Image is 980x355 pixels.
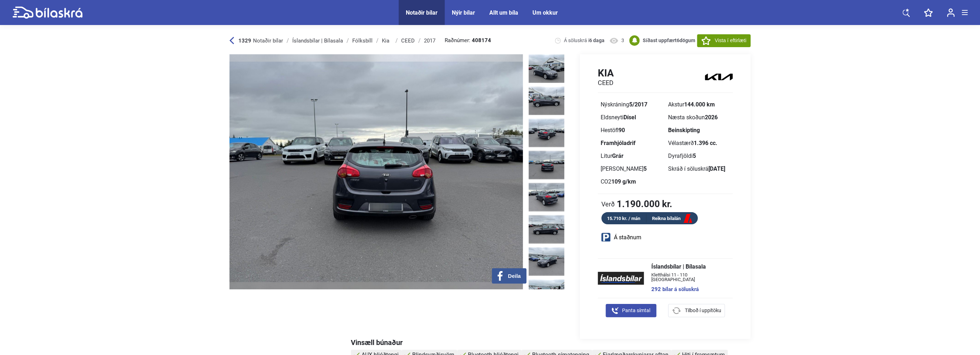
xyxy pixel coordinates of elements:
span: Íslandsbílar | Bílasala [651,264,726,270]
img: 1755537688_6702807025531232565_27837660618913840.jpg [529,119,564,147]
b: Síðast uppfært dögum [643,37,695,43]
div: Íslandsbílar | Bílasala [292,38,343,44]
div: Akstur [668,102,730,107]
div: Næsta skoðun [668,115,730,120]
div: [PERSON_NAME] [601,166,662,172]
div: Kia [382,38,392,44]
div: 15.710 kr. / mán [601,214,646,222]
div: Vinsæll búnaður [351,339,751,346]
a: Allt um bíla [489,9,518,16]
div: Vélastærð [668,140,730,146]
div: Eldsneyti [601,115,662,120]
a: Nýir bílar [452,9,475,16]
img: 1755537687_8109111738493254504_27837660178720235.jpg [529,86,564,115]
span: 6 [677,37,680,43]
img: logo Kia CEED [705,67,733,87]
b: 5 [643,165,647,172]
div: Dyrafjöldi [668,153,730,159]
span: Tilboð í uppítöku [685,307,721,314]
span: Á staðnum [614,235,641,240]
a: 292 bílar á söluskrá [651,287,726,292]
b: 408174 [472,38,491,43]
span: Vista í eftirlæti [715,37,746,44]
h2: CEED [598,79,614,87]
a: Reikna bílalán [646,214,698,223]
span: Verð [601,200,615,207]
b: Grár [612,152,623,159]
b: 109 g/km [611,178,636,185]
img: 1755537689_5362281582005883590_27837661706228950.jpg [529,183,564,211]
b: 1.190.000 kr. [617,199,672,209]
span: Kletthálsi 11 - 110 [GEOGRAPHIC_DATA] [651,272,726,282]
a: Notaðir bílar [406,9,438,16]
button: Vista í eftirlæti [697,34,751,47]
img: 1755537690_7668322798259459155_27837662628623428.jpg [529,247,564,276]
a: Um okkur [532,9,558,16]
div: Litur [601,153,662,159]
span: Panta símtal [622,307,650,314]
div: Fólksbíll [352,38,373,44]
img: 1755537690_6671457739151668698_27837663114448769.jpg [529,279,564,308]
b: 1329 [238,37,251,44]
b: 5/2017 [629,101,647,108]
img: 1755537688_7063777627491451614_27837661093264679.jpg [529,151,564,179]
div: Skráð í söluskrá [668,166,730,172]
b: 5 [693,152,696,159]
b: 1.396 cc. [694,140,717,146]
span: Raðnúmer: [445,38,491,43]
b: 6 daga [589,37,605,43]
div: CEED [401,38,415,44]
span: Notaðir bílar [253,37,283,44]
b: [DATE] [708,165,725,172]
button: Deila [492,268,526,284]
img: user-login.svg [947,8,955,17]
b: Dísel [623,114,636,121]
div: Nýskráning [601,102,662,107]
b: 144.000 km [684,101,715,108]
div: 2017 [424,38,435,44]
h1: Kia [598,67,614,79]
div: CO2 [601,179,662,185]
span: Á söluskrá í [564,37,605,44]
b: Framhjóladrif [601,140,636,146]
b: 90 [618,127,625,134]
span: Deila [508,273,521,279]
b: 2026 [705,114,718,121]
span: 3 [621,37,624,44]
div: Hestöfl [601,127,662,133]
b: Beinskipting [668,127,700,134]
img: 1755537689_7301944992407184935_27837662168886279.jpg [529,215,564,244]
img: 1755537687_2778193347072641501_27837659733176598.jpg [529,54,564,83]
